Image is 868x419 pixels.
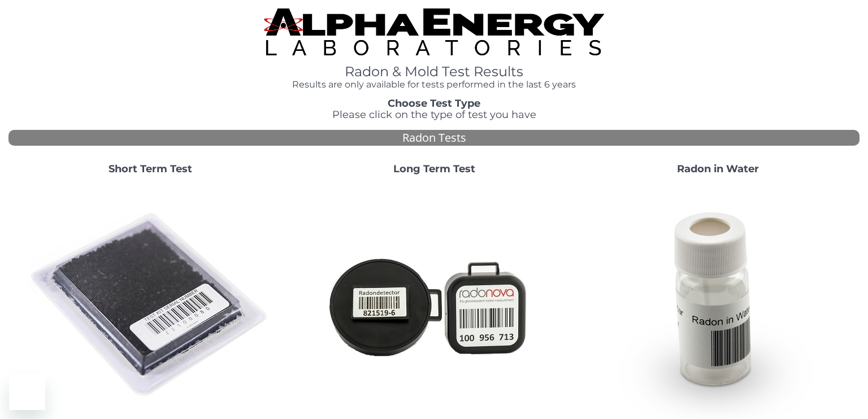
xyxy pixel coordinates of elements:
strong: Long Term Test [393,163,475,175]
img: TightCrop.jpg [264,8,604,55]
span: Please click on the type of test you have [332,108,536,121]
h1: Radon & Mold Test Results [264,64,604,79]
div: Radon Tests [8,130,860,146]
strong: Choose Test Type [388,97,480,110]
strong: Short Term Test [108,163,192,175]
strong: Radon in Water [677,163,759,175]
h4: Results are only available for tests performed in the last 6 years [264,80,604,90]
iframe: Button to launch messaging window [9,374,45,410]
